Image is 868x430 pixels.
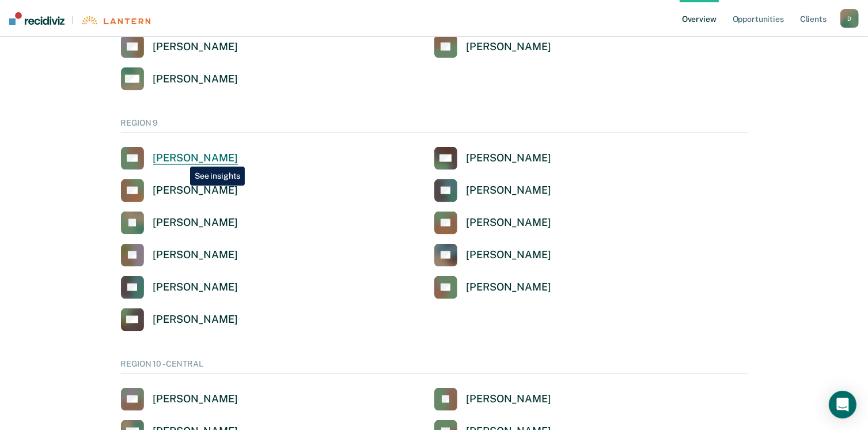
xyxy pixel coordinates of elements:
a: [PERSON_NAME] [434,388,551,411]
div: [PERSON_NAME] [153,313,238,326]
a: [PERSON_NAME] [434,179,551,202]
div: [PERSON_NAME] [153,393,238,406]
div: [PERSON_NAME] [467,152,551,165]
a: [PERSON_NAME] [434,212,551,235]
a: [PERSON_NAME] [434,35,551,58]
a: [PERSON_NAME] [121,179,238,202]
div: [PERSON_NAME] [153,216,238,229]
div: [PERSON_NAME] [153,184,238,197]
div: [PERSON_NAME] [153,73,238,86]
a: [PERSON_NAME] [121,147,238,170]
a: [PERSON_NAME] [434,276,551,299]
button: D [840,9,859,28]
a: [PERSON_NAME] [121,244,238,267]
div: Open Intercom Messenger [829,391,856,418]
div: REGION 9 [121,118,748,133]
a: | [9,12,150,25]
a: [PERSON_NAME] [434,147,551,170]
div: REGION 10 - CENTRAL [121,359,748,374]
div: [PERSON_NAME] [153,248,238,262]
img: Lantern [81,16,150,25]
a: [PERSON_NAME] [121,212,238,235]
div: [PERSON_NAME] [467,248,551,262]
a: [PERSON_NAME] [434,244,551,267]
a: [PERSON_NAME] [121,308,238,331]
div: [PERSON_NAME] [153,152,238,165]
div: [PERSON_NAME] [153,40,238,54]
div: [PERSON_NAME] [467,281,551,294]
div: [PERSON_NAME] [467,393,551,406]
a: [PERSON_NAME] [121,67,238,90]
span: | [65,15,81,25]
a: [PERSON_NAME] [121,35,238,58]
div: [PERSON_NAME] [467,40,551,54]
img: Recidiviz [9,12,65,25]
a: [PERSON_NAME] [121,276,238,299]
div: [PERSON_NAME] [467,216,551,229]
div: [PERSON_NAME] [153,281,238,294]
a: [PERSON_NAME] [121,388,238,411]
div: [PERSON_NAME] [467,184,551,197]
